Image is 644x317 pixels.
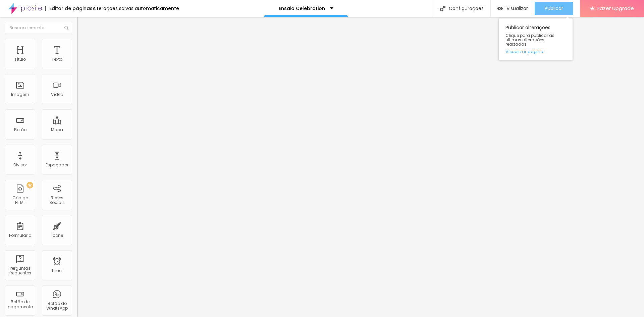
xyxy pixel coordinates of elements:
[52,57,62,62] div: Texto
[499,18,573,60] div: Publicar alterações
[279,6,325,11] p: Ensaio Celebration
[14,57,26,62] div: Título
[51,92,63,97] div: Vídeo
[7,300,33,309] div: Botão de pagamento
[9,233,31,238] div: Formulário
[45,6,93,11] div: Editor de páginas
[7,196,33,205] div: Código HTML
[7,266,33,276] div: Perguntas frequentes
[11,92,29,97] div: Imagem
[597,5,634,11] span: Fazer Upgrade
[505,33,566,47] span: Clique para publicar as ultimas alterações reaizadas
[46,163,68,167] div: Espaçador
[440,6,445,11] img: Icone
[51,127,63,132] div: Mapa
[51,268,63,273] div: Timer
[44,196,70,205] div: Redes Sociais
[77,17,644,317] iframe: Editor
[93,6,179,11] div: Alterações salvas automaticamente
[491,2,535,15] button: Visualizar
[64,26,68,30] img: Icone
[535,2,573,15] button: Publicar
[545,6,563,11] span: Publicar
[5,22,72,34] input: Buscar elemento
[506,6,528,11] span: Visualizar
[505,49,566,54] a: Visualizar página
[497,6,503,11] img: view-1.svg
[13,163,27,167] div: Divisor
[51,233,63,238] div: Ícone
[14,127,26,132] div: Botão
[44,301,70,311] div: Botão do WhatsApp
